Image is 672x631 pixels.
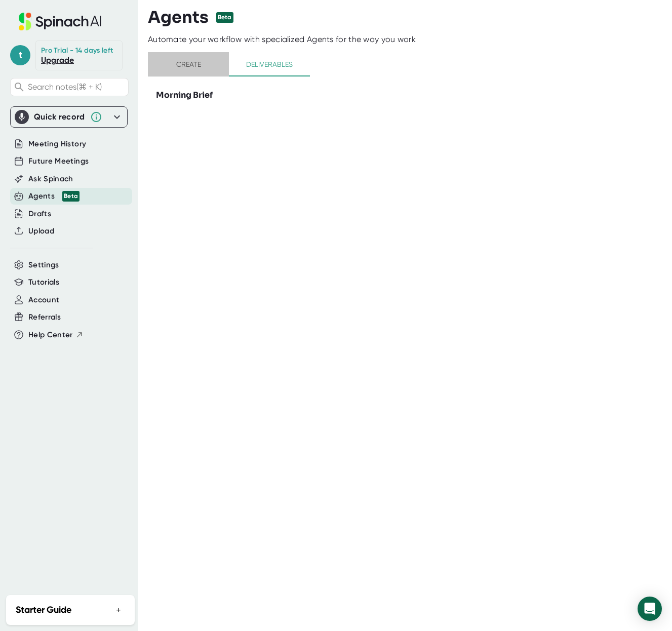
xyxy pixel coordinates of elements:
[28,329,84,341] button: Help Center
[28,208,51,220] button: Drafts
[112,603,125,617] button: +
[235,58,304,71] span: Deliverables
[28,138,86,150] button: Meeting History
[148,34,672,45] div: Automate your workflow with specialized Agents for the way you work
[28,190,80,202] div: Agents
[28,82,102,92] span: Search notes (⌘ + K)
[34,112,85,122] div: Quick record
[28,173,73,185] button: Ask Spinach
[15,107,123,127] div: Quick record
[41,46,113,55] div: Pro Trial - 14 days left
[28,155,89,167] button: Future Meetings
[16,603,71,617] h2: Starter Guide
[216,12,233,23] div: Beta
[638,597,662,621] div: Open Intercom Messenger
[28,329,73,341] span: Help Center
[28,277,59,288] button: Tutorials
[28,225,54,237] button: Upload
[28,311,61,323] button: Referrals
[28,190,80,202] button: Agents Beta
[10,45,30,65] span: t
[41,55,74,65] a: Upgrade
[28,259,59,271] button: Settings
[154,58,223,71] span: Create
[62,191,80,202] div: Beta
[28,294,59,306] button: Account
[148,8,209,27] h3: Agents
[156,89,510,101] h3: Morning Brief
